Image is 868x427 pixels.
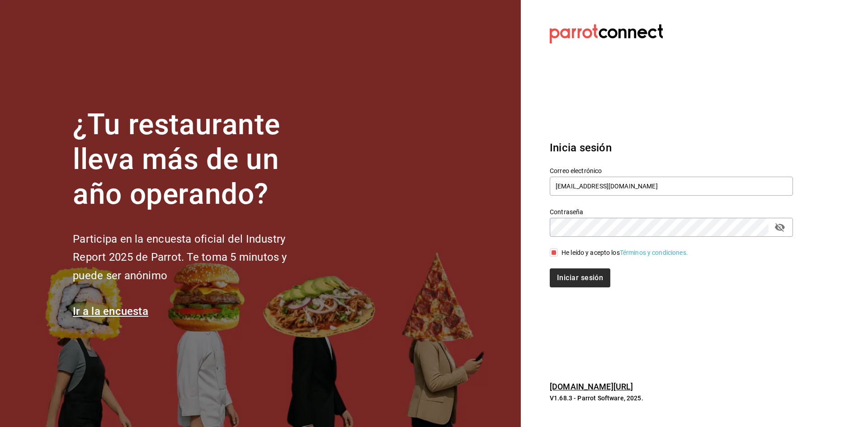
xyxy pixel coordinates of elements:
a: [DOMAIN_NAME][URL] [550,382,633,391]
input: Ingresa tu correo electrónico [550,177,793,196]
a: Términos y condiciones. [620,249,688,256]
h2: Participa en la encuesta oficial del Industry Report 2025 de Parrot. Te toma 5 minutos y puede se... [73,230,317,285]
label: Contraseña [550,209,793,215]
a: Ir a la encuesta [73,305,148,318]
h1: ¿Tu restaurante lleva más de un año operando? [73,108,317,211]
label: Correo electrónico [550,168,793,174]
p: V1.68.3 - Parrot Software, 2025. [550,394,793,403]
button: Iniciar sesión [550,268,610,287]
button: passwordField [772,220,788,235]
div: He leído y acepto los [561,248,688,258]
h3: Inicia sesión [550,140,793,156]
